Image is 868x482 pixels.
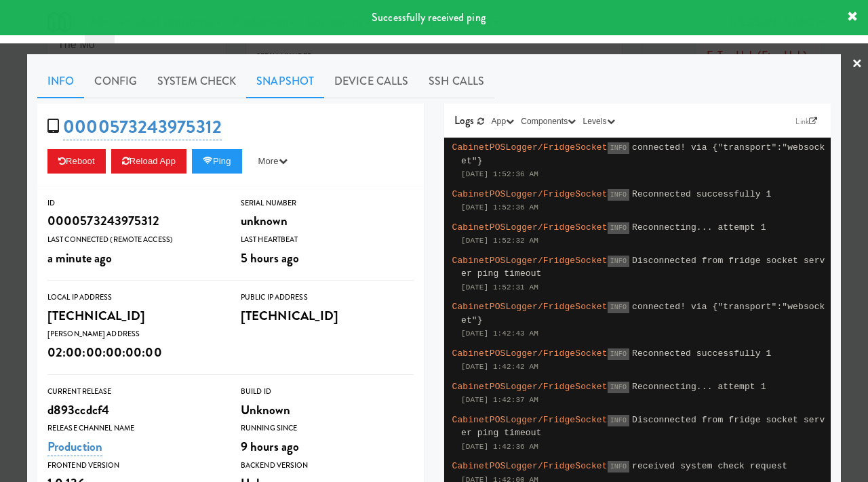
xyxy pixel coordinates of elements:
[461,142,825,166] span: connected! via {"transport":"websocket"}
[632,189,771,199] span: Reconnected successfully 1
[63,114,222,140] a: 0000573243975312
[454,113,474,128] span: Logs
[452,142,608,153] span: CabinetPOSLogger/FridgeSocket
[452,461,608,471] span: CabinetPOSLogger/FridgeSocket
[452,382,608,392] span: CabinetPOSLogger/FridgeSocket
[608,189,629,201] span: INFO
[461,363,538,371] span: [DATE] 1:42:42 AM
[241,385,414,399] div: Build Id
[608,461,629,473] span: INFO
[461,415,825,439] span: Disconnected from fridge socket server ping timeout
[324,64,418,98] a: Device Calls
[241,437,299,456] span: 9 hours ago
[608,302,629,313] span: INFO
[461,203,538,212] span: [DATE] 1:52:36 AM
[47,385,220,399] div: Current Release
[241,291,414,304] div: Public IP Address
[47,327,220,341] div: [PERSON_NAME] Address
[461,443,538,451] span: [DATE] 1:42:36 AM
[632,222,766,233] span: Reconnecting... attempt 1
[241,399,414,422] div: Unknown
[452,302,608,312] span: CabinetPOSLogger/FridgeSocket
[192,149,242,174] button: Ping
[372,9,486,25] span: Successfully received ping
[608,415,629,426] span: INFO
[47,459,220,473] div: Frontend Version
[608,142,629,154] span: INFO
[47,304,220,327] div: [TECHNICAL_ID]
[452,256,608,266] span: CabinetPOSLogger/FridgeSocket
[47,341,220,364] div: 02:00:00:00:00:00
[47,149,106,174] button: Reboot
[241,249,299,267] span: 5 hours ago
[461,170,538,178] span: [DATE] 1:52:36 AM
[608,382,629,393] span: INFO
[47,291,220,304] div: Local IP Address
[452,189,608,199] span: CabinetPOSLogger/FridgeSocket
[608,222,629,234] span: INFO
[461,237,538,245] span: [DATE] 1:52:32 AM
[461,256,825,279] span: Disconnected from fridge socket server ping timeout
[488,115,518,128] button: App
[147,64,246,98] a: System Check
[418,64,494,98] a: SSH Calls
[47,233,220,247] div: Last Connected (Remote Access)
[241,233,414,247] div: Last Heartbeat
[47,422,220,435] div: Release Channel Name
[852,43,863,85] a: ×
[632,348,771,359] span: Reconnected successfully 1
[632,382,766,392] span: Reconnecting... attempt 1
[241,197,414,210] div: Serial Number
[111,149,186,174] button: Reload App
[461,329,538,338] span: [DATE] 1:42:43 AM
[84,64,147,98] a: Config
[47,209,220,233] div: 0000573243975312
[579,115,618,128] button: Levels
[241,209,414,233] div: unknown
[452,222,608,233] span: CabinetPOSLogger/FridgeSocket
[47,399,220,422] div: d893ccdcf4
[608,256,629,267] span: INFO
[248,149,298,174] button: More
[37,64,84,98] a: Info
[241,459,414,473] div: Backend Version
[452,348,608,359] span: CabinetPOSLogger/FridgeSocket
[517,115,579,128] button: Components
[792,115,821,128] a: Link
[608,348,629,360] span: INFO
[47,437,102,456] a: Production
[47,197,220,210] div: ID
[47,249,112,267] span: a minute ago
[452,415,608,425] span: CabinetPOSLogger/FridgeSocket
[461,283,538,292] span: [DATE] 1:52:31 AM
[461,396,538,404] span: [DATE] 1:42:37 AM
[246,64,324,98] a: Snapshot
[632,461,787,471] span: received system check request
[241,422,414,435] div: Running Since
[241,304,414,327] div: [TECHNICAL_ID]
[461,302,825,325] span: connected! via {"transport":"websocket"}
